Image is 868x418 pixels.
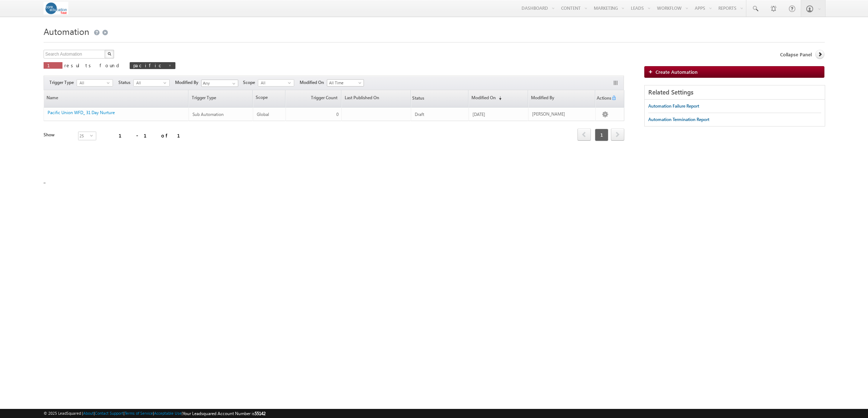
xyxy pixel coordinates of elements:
[648,113,709,126] a: Automation Termination Report
[49,79,77,86] span: Trigger Type
[78,132,90,140] span: 25
[648,69,656,74] img: add_icon.png
[133,62,165,68] span: pacific
[257,112,269,117] span: Global
[107,81,113,84] span: select
[528,90,595,107] a: Modified By
[336,112,338,117] span: 0
[108,52,111,56] img: Search
[175,79,201,86] span: Modified By
[342,90,410,107] a: Last Published On
[125,411,153,415] a: Terms of Service
[645,85,825,100] div: Related Settings
[44,410,265,417] span: © 2025 LeadSquared | | | | |
[327,79,364,87] a: All Time
[648,103,699,109] div: Automation Failure Report
[44,25,89,37] span: Automation
[95,411,123,415] a: Contact Support
[577,129,591,141] a: prev
[300,79,327,86] span: Modified On
[496,95,502,101] span: (sorted descending)
[469,90,528,107] a: Modified On(sorted descending)
[119,131,189,140] div: 1 - 1 of 1
[44,2,69,15] img: Custom Logo
[44,132,73,138] div: Show
[780,51,812,58] span: Collapse Panel
[327,80,362,86] span: All Time
[228,80,238,87] a: Show All Items
[648,116,709,123] div: Automation Termination Report
[134,80,163,86] span: All
[258,80,288,86] span: All
[411,91,424,107] span: Status
[44,24,825,205] div: _
[243,79,258,86] span: Scope
[77,80,107,86] span: All
[288,81,294,84] span: select
[611,129,624,141] a: next
[656,69,698,75] span: Create Automation
[577,128,591,141] span: prev
[472,112,485,117] span: [DATE]
[255,411,265,416] span: 55142
[44,90,188,107] a: Name
[201,80,238,87] input: Type to Search
[118,79,133,86] span: Status
[415,112,424,117] span: Draft
[286,90,341,107] a: Trigger Count
[595,129,608,141] span: 1
[532,111,592,117] div: [PERSON_NAME]
[253,90,285,107] span: Scope
[189,90,252,107] a: Trigger Type
[163,81,169,84] span: select
[48,110,115,115] a: Pacific Union WFD_ 31 Day Nurture
[183,411,265,416] span: Your Leadsquared Account Number is
[611,128,624,141] span: next
[154,411,182,415] a: Acceptable Use
[192,112,224,117] span: Sub Automation
[648,100,699,113] a: Automation Failure Report
[83,411,94,415] a: About
[596,91,611,107] span: Actions
[90,134,96,137] span: select
[47,62,59,68] span: 1
[64,62,122,68] span: results found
